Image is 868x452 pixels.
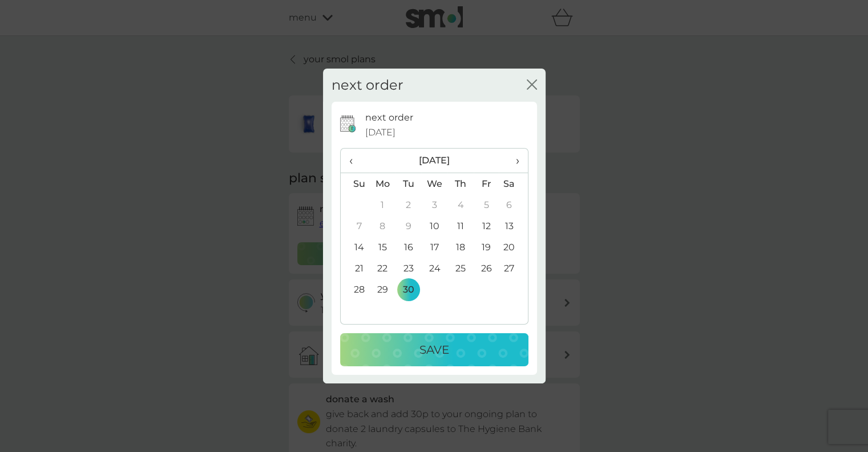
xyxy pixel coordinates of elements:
[447,215,473,237] td: 11
[499,258,527,279] td: 27
[341,237,370,258] td: 14
[370,279,396,300] td: 29
[447,258,473,279] td: 25
[370,194,396,215] td: 1
[447,194,473,215] td: 4
[341,215,370,237] td: 7
[370,173,396,195] th: Mo
[395,258,421,279] td: 23
[340,333,528,366] button: Save
[474,215,499,237] td: 12
[499,215,527,237] td: 13
[507,149,519,173] span: ›
[370,215,396,237] td: 8
[474,258,499,279] td: 26
[421,215,447,237] td: 10
[395,237,421,258] td: 16
[341,279,370,300] td: 28
[421,258,447,279] td: 24
[499,173,527,195] th: Sa
[395,173,421,195] th: Tu
[349,149,361,173] span: ‹
[474,173,499,195] th: Fr
[499,194,527,215] td: 6
[332,77,403,94] h2: next order
[527,79,537,91] button: close
[421,237,447,258] td: 17
[447,237,473,258] td: 18
[421,173,447,195] th: We
[365,125,395,140] span: [DATE]
[499,237,527,258] td: 20
[395,279,421,300] td: 30
[395,194,421,215] td: 2
[341,173,370,195] th: Su
[421,194,447,215] td: 3
[419,341,449,359] p: Save
[370,258,396,279] td: 22
[341,258,370,279] td: 21
[447,173,473,195] th: Th
[365,110,413,125] p: next order
[474,237,499,258] td: 19
[395,215,421,237] td: 9
[370,237,396,258] td: 15
[474,194,499,215] td: 5
[370,149,499,173] th: [DATE]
